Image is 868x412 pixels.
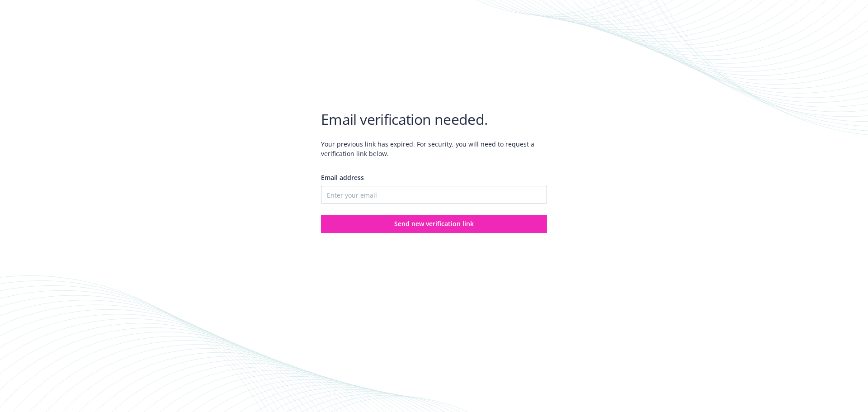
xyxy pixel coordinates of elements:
[394,219,474,228] span: Send new verification link
[321,186,547,204] input: Enter your email
[321,173,364,182] span: Email address
[321,110,547,128] h1: Email verification needed.
[321,215,547,233] button: Send new verification link
[321,78,406,94] img: Newfront logo
[321,132,547,166] span: Your previous link has expired. For security, you will need to request a verification link below.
